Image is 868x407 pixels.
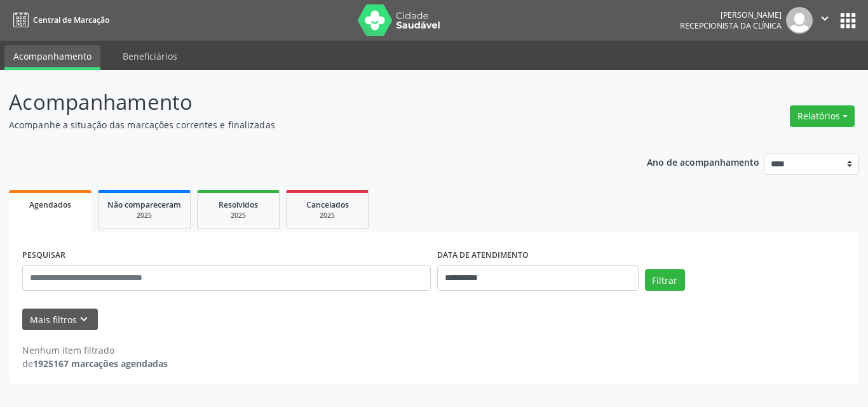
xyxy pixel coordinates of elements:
[107,199,181,210] span: Não compareceram
[818,11,832,25] i: 
[647,154,759,170] p: Ano de acompanhamento
[114,45,186,67] a: Beneficiários
[77,312,91,326] i: keyboard_arrow_down
[295,211,359,220] div: 2025
[22,246,65,265] label: PESQUISAR
[437,246,529,265] label: DATA DE ATENDIMENTO
[107,211,181,220] div: 2025
[207,211,270,220] div: 2025
[680,10,782,20] div: [PERSON_NAME]
[33,357,168,370] strong: 1925167 marcações agendadas
[29,199,71,210] span: Agendados
[9,86,604,118] p: Acompanhamento
[22,309,98,331] button: Mais filtroskeyboard_arrow_down
[219,199,258,210] span: Resolvidos
[9,118,604,131] p: Acompanhe a situação das marcações correntes e finalizadas
[22,344,168,357] div: Nenhum item filtrado
[306,199,349,210] span: Cancelados
[4,45,100,70] a: Acompanhamento
[645,269,685,291] button: Filtrar
[680,20,782,31] span: Recepcionista da clínica
[786,7,813,34] img: img
[22,357,168,370] div: de
[813,7,837,34] button: 
[9,10,109,30] a: Central de Marcação
[837,10,859,32] button: apps
[33,15,109,25] span: Central de Marcação
[790,105,855,127] button: Relatórios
